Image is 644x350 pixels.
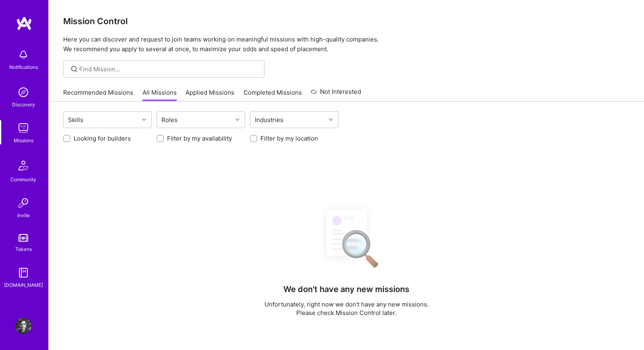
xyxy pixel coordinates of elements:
img: tokens [19,234,28,242]
div: Skills [66,114,85,126]
img: discovery [15,84,31,100]
div: Invite [17,211,30,220]
div: Missions [14,136,33,145]
p: Here you can discover and request to join teams working on meaningful missions with high-quality ... [63,35,630,54]
p: Please check Mission Control later. [264,309,429,317]
div: Industries [253,114,285,126]
label: Looking for builders [74,134,131,143]
i: icon Chevron [235,118,239,122]
div: Roles [159,114,180,126]
img: logo [16,16,32,31]
div: Tokens [15,245,32,253]
label: Filter by my availability [167,134,232,143]
img: User Avatar [15,318,31,334]
h4: We don't have any new missions [283,284,409,294]
div: Notifications [9,63,38,71]
p: Unfortunately, right now we don't have any new missions. [264,300,429,309]
h3: Mission Control [63,16,630,26]
a: User Avatar [13,318,33,334]
input: Find Mission... [79,65,258,73]
a: All Missions [142,88,177,101]
a: Completed Missions [244,88,302,101]
i: icon Chevron [142,118,146,122]
img: guide book [15,265,31,281]
a: Applied Missions [186,88,234,101]
img: Invite [15,195,31,211]
label: Filter by my location [260,134,318,143]
i: icon Chevron [329,118,333,122]
a: Recommended Missions [63,88,133,101]
div: Discovery [12,100,35,109]
i: icon SearchGrey [70,64,79,74]
div: [DOMAIN_NAME] [4,281,43,289]
div: Community [10,175,36,184]
img: Community [14,156,33,175]
img: teamwork [15,120,31,136]
img: No Results [312,203,381,273]
img: bell [15,47,31,63]
a: Not Interested [311,87,361,101]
